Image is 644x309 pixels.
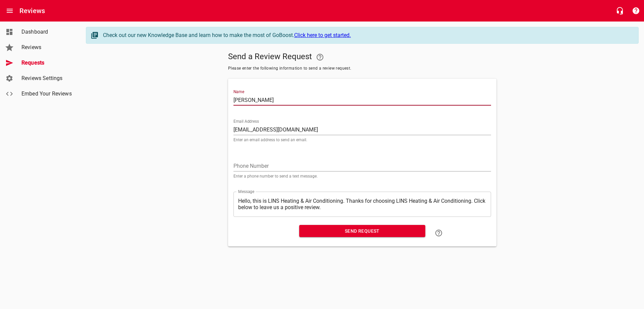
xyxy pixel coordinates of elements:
[21,43,72,51] span: Reviews
[299,225,425,237] button: Send Request
[233,90,244,94] label: Name
[305,227,420,235] span: Send Request
[233,138,491,142] p: Enter an email address to send an email.
[612,3,628,19] button: Live Chat
[233,119,259,123] label: Email Address
[228,65,496,72] span: Please enter the following information to send a review request.
[21,90,72,98] span: Embed Your Reviews
[431,225,447,241] a: Learn how to "Send a Review Request"
[103,31,632,39] div: Check out our new Knowledge Base and learn how to make the most of GoBoost.
[21,59,72,67] span: Requests
[21,74,72,82] span: Reviews Settings
[21,28,72,36] span: Dashboard
[228,49,496,65] h5: Send a Review Request
[294,32,351,38] a: Click here to get started.
[233,174,491,178] p: Enter a phone number to send a text message.
[628,3,644,19] button: Support Portal
[312,49,328,65] a: Your Google or Facebook account must be connected to "Send a Review Request"
[238,198,486,210] textarea: Hello, this is LINS Heating & Air Conditioning. Thanks for choosing LINS Heating & Air Conditioni...
[2,3,18,19] button: Open drawer
[19,5,45,16] h6: Reviews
